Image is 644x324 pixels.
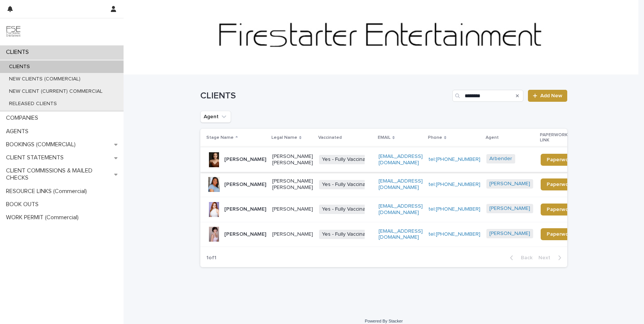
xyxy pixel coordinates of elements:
[540,93,562,98] span: Add New
[541,204,579,216] a: Paperwork
[547,207,573,212] span: Paperwork
[200,147,591,172] tr: [PERSON_NAME][PERSON_NAME] [PERSON_NAME]Yes - Fully Vaccinated[EMAIL_ADDRESS][DOMAIN_NAME]tel:[PH...
[3,201,45,208] p: BOOK OUTS
[3,128,34,135] p: AGENTS
[489,156,512,162] a: Arbender
[224,181,266,188] p: [PERSON_NAME]
[3,167,114,181] p: CLIENT COMMISSIONS & MAILED CHECKS
[3,154,70,161] p: CLIENT STATEMENTS
[486,134,499,142] p: Agent
[365,319,402,323] a: Powered By Stacker
[272,153,313,166] p: [PERSON_NAME] [PERSON_NAME]
[319,230,376,239] span: Yes - Fully Vaccinated
[379,204,423,215] a: [EMAIL_ADDRESS][DOMAIN_NAME]
[379,178,423,190] a: [EMAIL_ADDRESS][DOMAIN_NAME]
[200,172,591,197] tr: [PERSON_NAME][PERSON_NAME] [PERSON_NAME]Yes - Fully Vaccinated[EMAIL_ADDRESS][DOMAIN_NAME]tel:[PH...
[541,228,579,240] a: Paperwork
[3,64,36,70] p: CLIENTS
[224,231,266,238] p: [PERSON_NAME]
[319,205,376,214] span: Yes - Fully Vaccinated
[3,101,63,107] p: RELEASED CLIENTS
[3,141,82,148] p: BOOKINGS (COMMERCIAL)
[200,197,591,222] tr: [PERSON_NAME][PERSON_NAME]Yes - Fully Vaccinated[EMAIL_ADDRESS][DOMAIN_NAME]tel:[PHONE_NUMBER][PE...
[504,254,535,261] button: Back
[547,182,573,187] span: Paperwork
[528,90,567,102] a: Add New
[319,180,376,189] span: Yes - Fully Vaccinated
[319,155,376,164] span: Yes - Fully Vaccinated
[272,231,313,238] p: [PERSON_NAME]
[489,230,530,237] a: [PERSON_NAME]
[452,90,523,102] input: Search
[378,134,391,142] p: EMAIL
[6,24,21,39] img: 9JgRvJ3ETPGCJDhvPVA5
[318,134,342,142] p: Vaccinated
[3,214,85,221] p: WORK PERMIT (Commercial)
[200,222,591,247] tr: [PERSON_NAME][PERSON_NAME]Yes - Fully Vaccinated[EMAIL_ADDRESS][DOMAIN_NAME]tel:[PHONE_NUMBER][PE...
[429,182,480,187] a: tel:[PHONE_NUMBER]
[200,249,222,267] p: 1 of 1
[272,178,313,191] p: [PERSON_NAME] [PERSON_NAME]
[535,254,567,261] button: Next
[547,157,573,162] span: Paperwork
[3,76,86,82] p: NEW CLIENTS (COMMERCIAL)
[224,156,266,163] p: [PERSON_NAME]
[429,157,480,162] a: tel:[PHONE_NUMBER]
[200,91,449,101] h1: CLIENTS
[272,206,313,213] p: [PERSON_NAME]
[3,188,93,195] p: RESOURCE LINKS (Commercial)
[3,88,109,95] p: NEW CLIENT (CURRENT) COMMERCIAL
[538,255,555,260] span: Next
[224,206,266,213] p: [PERSON_NAME]
[379,154,423,165] a: [EMAIL_ADDRESS][DOMAIN_NAME]
[429,207,480,212] a: tel:[PHONE_NUMBER]
[428,134,442,142] p: Phone
[516,255,532,260] span: Back
[271,134,297,142] p: Legal Name
[379,229,423,240] a: [EMAIL_ADDRESS][DOMAIN_NAME]
[429,232,480,237] a: tel:[PHONE_NUMBER]
[489,181,530,187] a: [PERSON_NAME]
[541,154,579,166] a: Paperwork
[541,178,579,190] a: Paperwork
[547,232,573,237] span: Paperwork
[540,131,575,145] p: PAPERWORK LINK
[200,111,231,123] button: Agent
[206,134,234,142] p: Stage Name
[3,49,35,56] p: CLIENTS
[489,205,530,212] a: [PERSON_NAME]
[3,114,44,122] p: COMPANIES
